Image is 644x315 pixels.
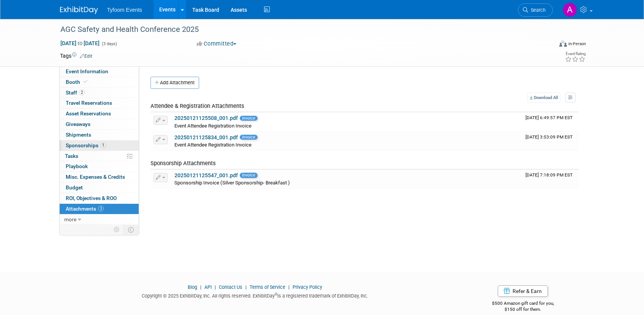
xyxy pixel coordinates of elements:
a: 20250121125834_001.pdf [174,134,238,140]
span: Staff [66,90,85,96]
span: Travel Reservations [66,100,112,106]
a: Privacy Policy [293,284,322,290]
div: Event Format [508,39,586,51]
span: Tyfoom Events [107,7,142,13]
a: ROI, Objectives & ROO [60,193,139,203]
div: Copyright © 2025 ExhibitDay, Inc. All rights reserved. ExhibitDay is a registered trademark of Ex... [60,291,451,299]
a: Search [518,3,553,17]
td: Toggle Event Tabs [123,225,139,235]
span: | [286,284,291,290]
a: Refer & Earn [498,285,548,297]
span: ROI, Objectives & ROO [66,195,117,201]
span: 3 [98,206,104,211]
span: Misc. Expenses & Credits [66,174,125,180]
span: 2 [79,90,85,95]
span: Upload Timestamp [525,115,573,120]
span: 1 [100,142,106,148]
img: Angie Nichols [563,3,577,17]
span: Tasks [65,153,78,159]
a: Playbook [60,161,139,172]
a: Blog [188,284,197,290]
span: Upload Timestamp [525,172,573,178]
a: Tasks [60,151,139,161]
a: Booth [60,77,139,87]
sup: ® [275,292,277,296]
span: Asset Reservations [66,110,111,117]
span: | [213,284,218,290]
a: 20250121125508_001.pdf [174,115,238,121]
a: more [60,214,139,225]
a: Edit [80,54,92,59]
span: Event Attendee Registration Invoice [174,142,252,148]
img: ExhibitDay [60,6,98,14]
span: Attachments [66,206,104,212]
td: Upload Timestamp [522,170,579,189]
span: Sponsorship Attachments [150,160,216,167]
a: Attachments3 [60,204,139,214]
td: Personalize Event Tab Strip [110,225,123,235]
div: In-Person [568,41,586,47]
a: Download All [527,93,560,103]
a: Sponsorships1 [60,140,139,151]
span: Sponsorship Invoice (Silver Sponsorship- Breakfast ) [174,180,290,186]
a: Budget [60,183,139,193]
span: Invoice [240,173,258,178]
td: Upload Timestamp [522,132,579,151]
img: Format-Inperson.png [559,41,567,47]
span: [DATE] [DATE] [60,40,100,47]
span: to [76,40,84,46]
span: Event Information [66,68,108,74]
div: AGC Safety and Health Conference 2025 [58,23,541,36]
i: Booth reservation complete [84,80,87,84]
button: Add Attachment [150,77,199,89]
a: Travel Reservations [60,98,139,108]
span: Playbook [66,163,88,169]
a: Asset Reservations [60,109,139,119]
div: Event Rating [565,52,585,56]
a: Contact Us [219,284,242,290]
div: $150 off for them. [462,306,584,313]
a: Shipments [60,130,139,140]
a: 20250121125547_001.pdf [174,172,238,178]
span: more [64,216,76,222]
span: (3 days) [101,41,117,46]
a: API [204,284,212,290]
span: Giveaways [66,121,90,127]
a: Event Information [60,66,139,77]
span: | [198,284,203,290]
a: Staff2 [60,88,139,98]
button: Committed [194,40,239,48]
span: Event Attendee Registration Invoice [174,123,252,129]
span: Invoice [240,135,258,140]
span: Sponsorships [66,142,106,148]
a: Misc. Expenses & Credits [60,172,139,182]
span: Upload Timestamp [525,134,573,140]
span: Budget [66,184,83,191]
span: Booth [66,79,89,85]
span: Invoice [240,116,258,121]
span: Attendee & Registration Attachments [150,102,244,109]
div: $500 Amazon gift card for you, [462,295,584,313]
span: | [244,284,248,290]
span: Shipments [66,132,91,138]
a: Terms of Service [250,284,285,290]
a: Giveaways [60,119,139,129]
td: Tags [60,52,92,60]
td: Upload Timestamp [522,112,579,131]
span: Search [528,7,546,13]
